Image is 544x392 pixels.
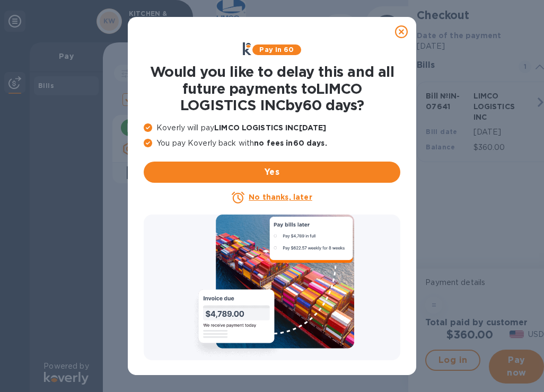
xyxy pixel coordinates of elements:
[152,166,392,179] span: Yes
[144,138,400,149] p: You pay Koverly back with
[254,139,327,147] b: no fees in 60 days .
[214,123,326,132] b: LIMCO LOGISTICS INC [DATE]
[144,162,400,183] button: Yes
[144,64,400,114] h1: Would you like to delay this and all future payments to LIMCO LOGISTICS INC by 60 days ?
[249,193,312,201] u: No thanks, later
[259,46,294,54] b: Pay in 60
[144,122,400,133] p: Koverly will pay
